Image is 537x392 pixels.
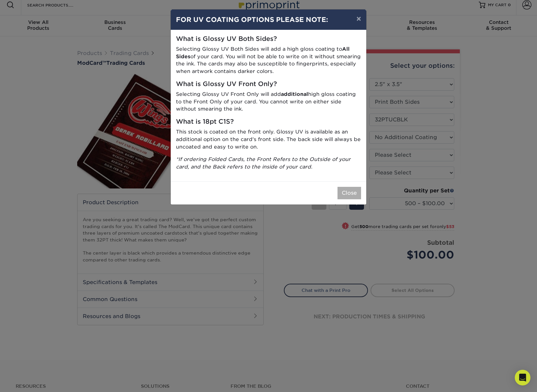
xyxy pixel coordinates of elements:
[351,9,366,28] button: ×
[176,156,351,170] i: *If ordering Folded Cards, the Front Refers to the Outside of your card, and the Back refers to t...
[176,128,361,151] p: This stock is coated on the front only. Glossy UV is available as an additional option on the car...
[176,35,361,43] h5: What is Glossy UV Both Sides?
[176,91,361,113] p: Selecting Glossy UV Front Only will add high gloss coating to the Front Only of your card. You ca...
[176,46,350,60] strong: All Sides
[515,370,530,385] div: Open Intercom Messenger
[176,80,361,88] h5: What is Glossy UV Front Only?
[176,15,361,25] h4: FOR UV COATING OPTIONS PLEASE NOTE:
[338,187,361,199] button: Close
[176,45,361,75] p: Selecting Glossy UV Both Sides will add a high gloss coating to of your card. You will not be abl...
[176,118,361,126] h5: What is 18pt C1S?
[281,91,308,97] strong: additional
